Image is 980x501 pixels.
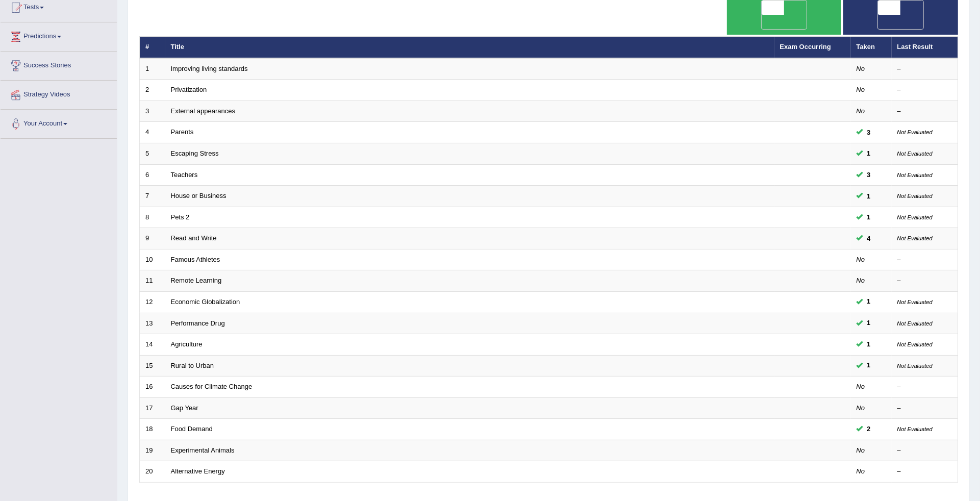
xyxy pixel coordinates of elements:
[897,193,933,199] small: Not Evaluated
[897,446,952,456] div: –
[140,58,165,80] td: 1
[897,363,933,369] small: Not Evaluated
[171,256,220,263] a: Famous Athletes
[897,467,952,477] div: –
[851,37,892,58] th: Taken
[165,37,774,58] th: Title
[171,128,194,136] a: Parents
[140,101,165,122] td: 3
[140,143,165,165] td: 5
[140,186,165,207] td: 7
[897,214,933,220] small: Not Evaluated
[171,149,219,157] a: Escaping Stress
[863,360,875,371] span: You can still take this question
[140,313,165,334] td: 13
[140,291,165,313] td: 12
[897,85,952,95] div: –
[1,110,117,135] a: Your Account
[140,164,165,186] td: 6
[171,404,198,412] a: Gap Year
[140,377,165,398] td: 16
[171,107,235,115] a: External appearances
[857,107,865,115] em: No
[171,86,207,93] a: Privatization
[780,43,831,51] a: Exam Occurring
[140,80,165,101] td: 2
[171,277,222,284] a: Remote Learning
[1,81,117,106] a: Strategy Videos
[857,65,865,72] em: No
[863,339,875,350] span: You can still take this question
[857,383,865,390] em: No
[897,382,952,392] div: –
[863,296,875,307] span: You can still take this question
[863,212,875,222] span: You can still take this question
[171,467,225,475] a: Alternative Energy
[897,320,933,327] small: Not Evaluated
[892,37,958,58] th: Last Result
[140,461,165,483] td: 20
[1,52,117,77] a: Success Stories
[897,404,952,413] div: –
[171,425,213,433] a: Food Demand
[863,233,875,244] span: You can still take this question
[171,362,214,369] a: Rural to Urban
[140,334,165,356] td: 14
[897,151,933,157] small: Not Evaluated
[140,355,165,377] td: 15
[140,37,165,58] th: #
[140,419,165,440] td: 18
[171,171,198,179] a: Teachers
[897,276,952,286] div: –
[140,440,165,461] td: 19
[171,383,253,390] a: Causes for Climate Change
[897,341,933,347] small: Not Evaluated
[171,446,235,454] a: Experimental Animals
[863,148,875,159] span: You can still take this question
[897,64,952,74] div: –
[857,86,865,93] em: No
[171,65,248,72] a: Improving living standards
[171,234,217,242] a: Read and Write
[140,270,165,292] td: 11
[140,397,165,419] td: 17
[897,107,952,116] div: –
[140,207,165,228] td: 8
[140,122,165,143] td: 4
[857,404,865,412] em: No
[140,228,165,249] td: 9
[897,235,933,241] small: Not Evaluated
[1,22,117,48] a: Predictions
[857,467,865,475] em: No
[857,446,865,454] em: No
[897,129,933,135] small: Not Evaluated
[140,249,165,270] td: 10
[863,318,875,329] span: You can still take this question
[863,424,875,435] span: You can still take this question
[863,169,875,180] span: You can still take this question
[171,340,203,348] a: Agriculture
[897,299,933,305] small: Not Evaluated
[897,172,933,178] small: Not Evaluated
[863,191,875,202] span: You can still take this question
[897,426,933,432] small: Not Evaluated
[171,192,227,199] a: House or Business
[897,255,952,265] div: –
[171,319,225,327] a: Performance Drug
[171,213,190,221] a: Pets 2
[857,277,865,284] em: No
[857,256,865,263] em: No
[171,298,240,306] a: Economic Globalization
[863,127,875,138] span: You can still take this question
